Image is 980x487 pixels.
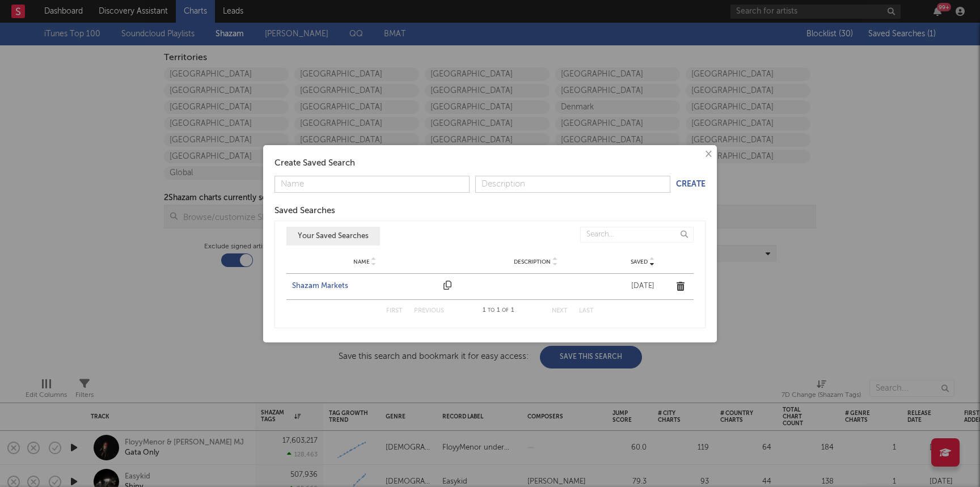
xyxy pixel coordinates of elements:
[274,176,470,193] input: Name
[286,227,380,245] button: Your Saved Searches
[580,227,694,243] input: Search...
[579,308,594,314] button: Last
[702,148,714,160] button: ×
[386,308,403,314] button: First
[274,156,706,170] div: Create Saved Search
[292,281,438,292] a: Shazam Markets
[552,308,568,314] button: Next
[676,180,706,188] button: Create
[502,308,509,313] span: of
[467,304,529,317] div: 1 1 1
[274,204,706,218] div: Saved Searches
[631,259,648,265] span: Saved
[488,308,495,313] span: to
[475,176,670,193] input: Description
[514,259,551,265] span: Description
[414,308,444,314] button: Previous
[614,281,671,292] div: [DATE]
[353,259,370,265] span: Name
